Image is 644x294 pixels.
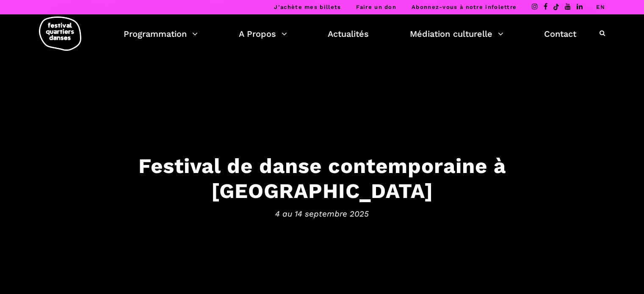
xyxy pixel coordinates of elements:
a: Abonnez-vous à notre infolettre [412,4,517,10]
a: EN [596,4,605,10]
a: Programmation [124,27,198,41]
h3: Festival de danse contemporaine à [GEOGRAPHIC_DATA] [60,154,585,203]
a: A Propos [239,27,287,41]
a: Actualités [328,27,369,41]
a: Médiation culturelle [410,27,503,41]
span: 4 au 14 septembre 2025 [60,207,585,220]
a: Faire un don [356,4,396,10]
a: J’achète mes billets [274,4,341,10]
a: Contact [544,27,576,41]
img: logo-fqd-med [39,16,81,51]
